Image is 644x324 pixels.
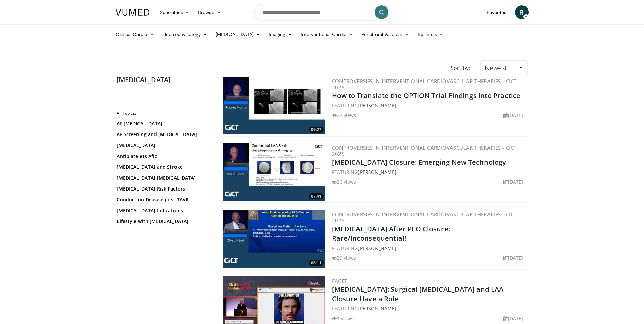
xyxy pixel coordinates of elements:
div: FEATURING [332,245,526,252]
div: FEATURING [332,305,526,312]
a: [MEDICAL_DATA] [211,28,264,41]
a: Clinical Cardio [112,28,158,41]
a: [MEDICAL_DATA] [MEDICAL_DATA] [117,175,208,181]
span: 06:11 [309,260,324,266]
li: 29 views [332,254,356,262]
a: Peripheral Vascular [357,28,413,41]
a: R [515,5,529,19]
img: 140c98b5-fb69-4d15-852c-7ee5c8c0af4e.300x170_q85_crop-smart_upscale.jpg [223,143,325,201]
div: FEATURING [332,102,526,109]
input: Search topics, interventions [254,4,390,20]
a: Interventional Cardio [297,28,357,41]
a: [MEDICAL_DATA] After PFO Closure: Rare/Inconsequential! [332,224,450,243]
li: 9 views [332,315,354,322]
a: 06:11 [223,210,325,268]
a: [MEDICAL_DATA] Closure: Emerging New Technology [332,158,507,167]
a: Controversies in Interventional Cardiovascular Therapies - CICT 2025 [332,144,517,157]
a: [PERSON_NAME] [358,245,396,251]
a: Newest [480,60,527,75]
li: 27 views [332,112,356,119]
a: 09:27 [223,77,325,134]
a: [PERSON_NAME] [358,305,396,312]
a: Controversies in Interventional Cardiovascular Therapies - CICT 2025 [332,78,517,91]
a: [MEDICAL_DATA] and Stroke [117,164,208,170]
img: 4fc1c8ca-a872-49b0-bb78-635e539c8379.300x170_q85_crop-smart_upscale.jpg [223,77,325,134]
a: Antiplatelets Afib [117,153,208,160]
a: 07:41 [223,143,325,201]
div: Sort by: [445,60,475,75]
a: [MEDICAL_DATA] [117,142,208,149]
a: [PERSON_NAME] [358,102,396,109]
a: Favorites [483,5,511,19]
a: AF Screening and [MEDICAL_DATA] [117,131,208,138]
span: 07:41 [309,193,324,199]
a: Conduction Disease post TAVR [117,196,208,203]
h2: [MEDICAL_DATA] [117,75,212,84]
a: [MEDICAL_DATA]: Surgical [MEDICAL_DATA] and LAA Closure Have a Role [332,285,504,303]
a: Lifestyle with [MEDICAL_DATA] [117,218,208,225]
a: AF [MEDICAL_DATA] [117,120,208,127]
a: [MEDICAL_DATA] Risk Factors [117,185,208,192]
a: [PERSON_NAME] [358,169,396,175]
li: [DATE] [503,178,523,185]
a: How to Translate the OPTION Trial Findings Into Practice [332,91,521,100]
img: b12321c9-7372-4907-bd3a-2be7b94a278d.300x170_q85_crop-smart_upscale.jpg [223,210,325,268]
a: FACET [332,277,347,284]
a: [MEDICAL_DATA] Indications [117,207,208,214]
a: Specialties [156,5,194,19]
li: [DATE] [503,315,523,322]
a: Business [413,28,448,41]
li: [DATE] [503,254,523,262]
li: [DATE] [503,112,523,119]
span: Newest [485,63,507,72]
div: FEATURING [332,168,526,176]
a: Controversies in Interventional Cardiovascular Therapies - CICT 2025 [332,211,517,224]
a: Electrophysiology [158,28,211,41]
h2: All Topics: [117,111,210,116]
span: 09:27 [309,127,324,133]
img: VuMedi Logo [116,9,152,16]
li: 26 views [332,178,356,185]
a: Imaging [264,28,297,41]
a: Browse [194,5,225,19]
